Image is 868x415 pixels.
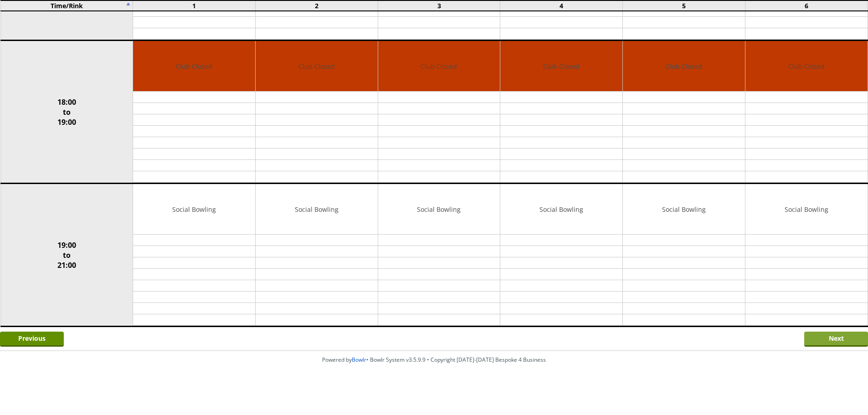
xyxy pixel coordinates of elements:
td: Club Closed [378,41,500,92]
td: 19:00 to 21:00 [0,184,133,327]
td: 1 [133,0,256,11]
td: Club Closed [500,41,622,92]
td: Club Closed [623,41,745,92]
td: Club Closed [745,41,868,92]
td: Social Bowling [745,184,868,235]
td: 2 [255,0,378,11]
a: Bowlr [352,356,366,364]
td: 18:00 to 19:00 [0,41,133,184]
td: Club Closed [256,41,378,92]
td: 5 [623,0,745,11]
td: Social Bowling [500,184,622,235]
td: 4 [500,0,623,11]
td: 6 [745,0,868,11]
input: Next [804,332,868,347]
td: Social Bowling [378,184,500,235]
span: Powered by • Bowlr System v3.5.9.9 • Copyright [DATE]-[DATE] Bespoke 4 Business [322,356,546,364]
td: Club Closed [133,41,255,92]
td: Social Bowling [623,184,745,235]
td: Social Bowling [133,184,255,235]
td: 3 [378,0,500,11]
td: Time/Rink [0,0,133,11]
td: Social Bowling [256,184,378,235]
